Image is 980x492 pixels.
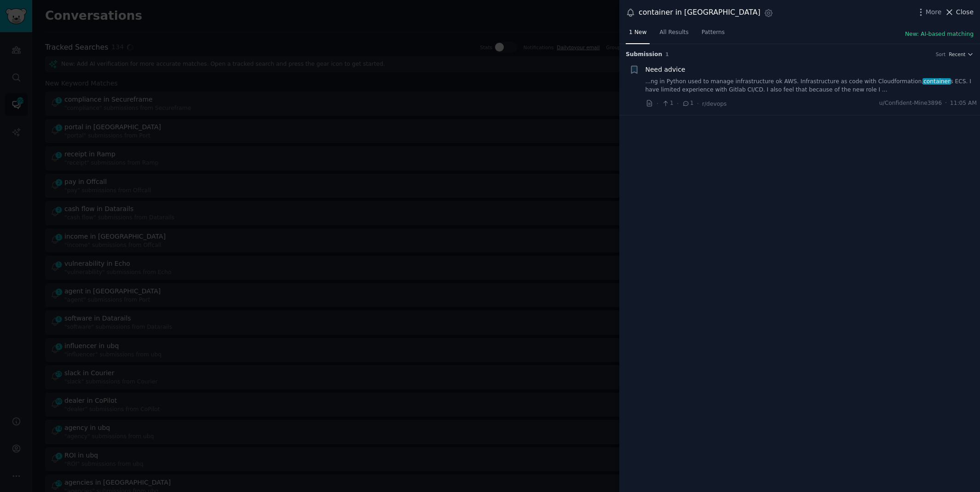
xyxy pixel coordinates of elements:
span: container [922,78,951,85]
a: ...ng in Python used to manage infrastructure ok AWS. Infrastructure as code with Cloudformation,... [646,78,977,94]
button: New: AI-based matching [905,30,974,39]
div: Sort [936,51,946,57]
span: More [926,7,942,17]
span: · [945,99,947,108]
a: Patterns [698,25,728,44]
span: 1 [682,99,693,108]
span: 1 New [629,29,646,37]
button: More [916,7,942,17]
span: 1 [662,99,673,108]
span: 1 [665,51,669,57]
span: u/Confident-Mine3896 [879,99,942,108]
div: container in [GEOGRAPHIC_DATA] [639,7,761,18]
a: Need advice [646,65,686,74]
span: Recent [949,51,965,57]
span: All Results [659,29,688,37]
span: · [697,99,699,109]
span: · [657,99,658,109]
span: Patterns [702,29,725,37]
button: Close [945,7,974,17]
span: Submission [626,51,662,59]
span: 11:05 AM [950,99,977,108]
span: r/devops [702,101,726,107]
span: Close [956,7,974,17]
button: Recent [949,51,974,57]
span: · [677,99,679,109]
a: All Results [656,25,692,44]
a: 1 New [626,25,650,44]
